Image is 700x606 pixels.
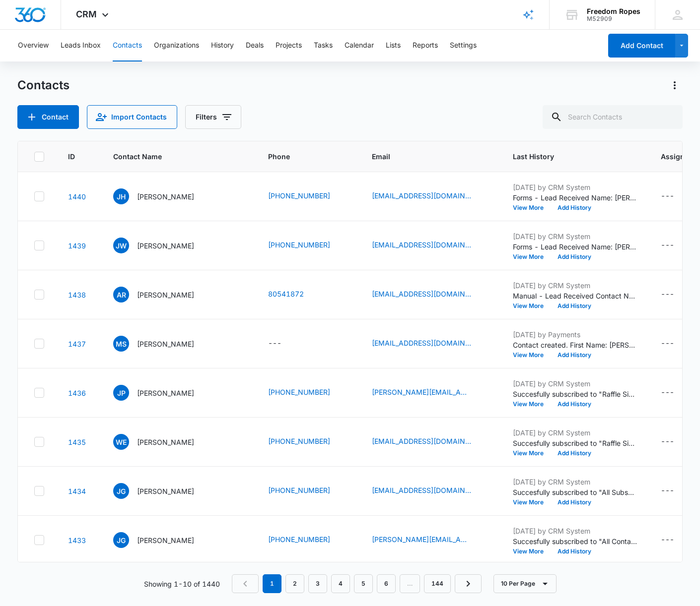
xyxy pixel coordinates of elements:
span: AR [113,287,129,303]
div: Email - jhocker@machinetoolwi.net - Select to Edit Field [372,190,489,202]
a: Page 144 [424,574,451,593]
div: Phone - (469) 237-8616 - Select to Edit Field [268,240,348,251]
div: Contact Name - Micah Salazar - Select to Edit Field [113,336,212,352]
button: 10 Per Page [493,574,557,593]
button: Projects [276,30,302,61]
div: Contact Name - Jeffery Potts - Select to Edit Field [113,385,212,401]
a: [PHONE_NUMBER] [268,387,330,397]
div: --- [661,289,674,301]
span: Last History [513,151,623,162]
div: Contact Name - Jason Wallace - Select to Edit Field [113,238,212,253]
button: Contacts [113,30,142,61]
span: ID [68,151,75,162]
div: Contact Name - Wil Escalante - Select to Edit Field [113,434,212,450]
a: Page 3 [308,574,327,593]
div: Contact Name - Alex Ramos - Select to Edit Field [113,287,212,303]
em: 1 [263,574,281,593]
p: [PERSON_NAME] [137,191,194,202]
a: [EMAIL_ADDRESS][DOMAIN_NAME] [372,289,471,299]
p: Succesfully subscribed to "Raffle Sign Up". [513,438,637,448]
div: Email - jmwallace23@gmail.com - Select to Edit Field [372,240,489,251]
button: Settings [450,30,477,61]
a: Navigate to contact details page for John HOCKER [68,192,86,201]
button: Add History [551,254,598,260]
div: Email - alexramos31@yahoo.com - Select to Edit Field [372,289,489,301]
p: [PERSON_NAME] [137,388,194,398]
p: Forms - Lead Received Name: [PERSON_NAME] Email: [EMAIL_ADDRESS][DOMAIN_NAME] Phone: [PHONE_NUMBE... [513,242,637,252]
nav: Pagination [232,574,482,593]
div: Assigned To - - Select to Edit Field [661,338,692,350]
div: Phone - (346) 358-0537 - Select to Edit Field [268,190,348,202]
div: --- [661,240,674,251]
p: Forms - Lead Received Name: [PERSON_NAME] Email: [EMAIL_ADDRESS][DOMAIN_NAME] Phone: [PHONE_NUMBE... [513,192,637,203]
p: Manual - Lead Received Contact Name: [PERSON_NAME] Phone: [PHONE_NUMBER] Email: [EMAIL_ADDRESS][D... [513,291,637,301]
a: Page 5 [354,574,373,593]
div: account id [587,15,640,22]
div: --- [661,485,674,497]
button: Lists [386,30,401,61]
div: --- [268,338,281,350]
div: Assigned To - - Select to Edit Field [661,436,692,448]
a: [EMAIL_ADDRESS][DOMAIN_NAME] [372,190,471,201]
a: [PERSON_NAME][EMAIL_ADDRESS][PERSON_NAME][DOMAIN_NAME] [372,387,471,397]
div: Contact Name - Justin Graves - Select to Edit Field [113,483,212,499]
button: Add History [551,352,598,358]
div: Phone - 80541872 - Select to Edit Field [268,289,322,301]
button: Organizations [154,30,199,61]
a: [EMAIL_ADDRESS][DOMAIN_NAME] [372,485,471,495]
div: --- [661,338,674,350]
button: View More [513,205,551,211]
button: Calendar [345,30,374,61]
a: Navigate to contact details page for Wil Escalante [68,438,86,446]
p: [DATE] by CRM System [513,477,637,487]
button: Add History [551,205,598,211]
h1: Contacts [17,78,70,93]
p: [DATE] by CRM System [513,378,637,389]
a: Navigate to contact details page for Jeffery Potts [68,389,86,397]
button: Filters [185,105,241,129]
div: Assigned To - - Select to Edit Field [661,190,692,202]
span: JG [113,483,129,499]
span: Email [372,151,475,162]
p: [DATE] by CRM System [513,231,637,242]
button: Deals [246,30,264,61]
div: Phone - - Select to Edit Field [268,338,299,350]
div: Phone - (909) 576-8480 - Select to Edit Field [268,436,348,448]
div: Contact Name - Jason Gubbels - Select to Edit Field [113,532,212,548]
button: View More [513,548,551,554]
div: Email - jodi.babygirl.mitchell.237@gmail.com - Select to Edit Field [372,387,489,399]
a: Navigate to contact details page for Jason Gubbels [68,536,86,545]
p: [DATE] by Payments [513,329,637,340]
p: Succesfully subscribed to "Raffle Sign Up". [513,389,637,399]
button: Add History [551,450,598,456]
div: Assigned To - - Select to Edit Field [661,485,692,497]
div: Email - justingraves9@outlook.com - Select to Edit Field [372,485,489,497]
p: [PERSON_NAME] [137,535,194,545]
a: [PHONE_NUMBER] [268,240,330,250]
span: JH [113,188,129,204]
span: JW [113,238,129,253]
div: --- [661,534,674,546]
p: Succesfully subscribed to "All Subscribers". [513,487,637,497]
div: Assigned To - - Select to Edit Field [661,240,692,251]
input: Search Contacts [543,105,683,129]
button: Actions [667,77,683,93]
a: [EMAIL_ADDRESS][DOMAIN_NAME] [372,436,471,446]
div: Email - chlywle1@aol.com - Select to Edit Field [372,436,489,448]
button: View More [513,254,551,260]
a: Next Page [455,574,482,593]
button: View More [513,352,551,358]
p: [PERSON_NAME] [137,339,194,349]
div: Phone - (256) 368-7507 - Select to Edit Field [268,387,348,399]
div: Email - jason@lgpumping.com - Select to Edit Field [372,534,489,546]
p: [PERSON_NAME] [137,486,194,496]
button: View More [513,450,551,456]
div: Email - micahs@reaganranch.org - Select to Edit Field [372,338,489,350]
div: Assigned To - - Select to Edit Field [661,387,692,399]
p: [PERSON_NAME] [137,290,194,300]
button: Add History [551,401,598,407]
div: Phone - +1 (402) 360-3333 - Select to Edit Field [268,534,348,546]
button: Tasks [314,30,333,61]
p: Showing 1-10 of 1440 [144,579,220,589]
div: --- [661,436,674,448]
